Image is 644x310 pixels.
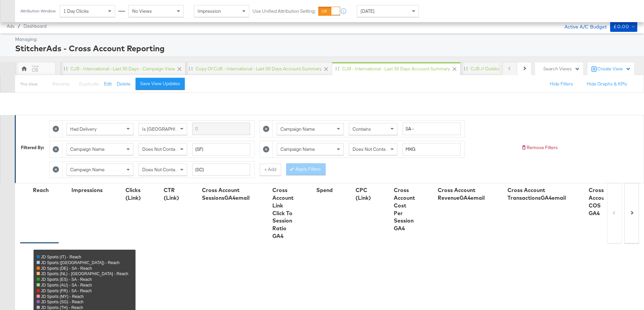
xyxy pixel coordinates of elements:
[79,81,99,87] span: Duplicate
[125,186,141,202] div: Clicks (Link)
[70,167,105,173] span: Campaign Name
[164,186,179,202] div: CTR (Link)
[41,260,119,265] span: JD Sports ([GEOGRAPHIC_DATA]) - Reach
[543,66,580,72] div: Search Views
[521,144,558,151] button: Remove Filters
[280,126,315,132] span: Campaign Name
[32,67,38,73] div: CB
[23,23,47,29] a: Dashboard
[589,186,610,217] div: Cross Account COS GA4
[280,146,315,152] span: Campaign Name
[464,67,468,70] div: Drag to reorder tab
[196,66,322,72] div: Copy of CJB - International - Last 30 days Account Summary
[132,8,152,14] span: No Views
[142,126,194,132] span: Is [GEOGRAPHIC_DATA]
[64,67,67,70] div: Drag to reorder tab
[70,146,105,152] span: Campaign Name
[15,36,636,43] div: Managing:
[140,80,180,87] div: Save View Updates
[71,186,103,194] div: Impressions
[353,126,371,132] span: Contains
[610,21,637,32] button: £0.00
[192,143,250,156] input: Enter a search term
[550,81,573,87] button: Hide Filters
[41,266,92,271] span: JD Sports (DE) - SA - Reach
[7,23,14,29] span: Ads
[402,123,461,135] input: Enter a search term
[41,300,84,304] span: JD Sports (SG) - Reach
[192,123,250,135] input: Enter a search term
[20,9,56,13] div: Attribution Window:
[142,167,179,173] span: Does Not Contain
[142,146,179,152] span: Does Not Contain
[41,305,83,310] span: JD Sports (TH) - Reach
[335,67,339,70] div: Drag to reorder tab
[14,23,23,29] span: /
[15,43,636,54] div: StitcherAds - Cross Account Reporting
[70,126,97,132] span: Had Delivery
[202,186,250,202] div: Cross Account SessionsGA4email
[189,67,193,70] div: Drag to reorder tab
[394,186,415,232] div: Cross Account Cost Per Session GA4
[41,271,128,276] span: JD Sports (NL) - [GEOGRAPHIC_DATA] - Reach
[33,186,49,194] div: Reach
[253,8,316,14] label: Use Unified Attribution Setting:
[316,186,333,194] div: Spend
[260,164,281,176] button: + Add
[272,186,293,240] div: Cross Account Link Click To Session Ratio GA4
[356,186,371,202] div: CPC (Link)
[438,186,485,202] div: Cross Account RevenueGA4email
[597,66,631,72] div: Create View
[402,143,461,156] input: Enter a search term
[70,66,175,72] div: CJB - International - Last 30 days - Campaign View
[41,277,92,282] span: JD Sports (ES) - SA - Reach
[192,164,250,176] input: Enter a search term
[136,78,185,90] button: Save View Updates
[20,81,38,87] div: This View:
[198,8,221,14] span: Impression
[361,8,374,14] span: [DATE]
[63,8,89,14] span: 1 Day Clicks
[613,22,629,31] div: £0.00
[353,146,389,152] span: Does Not Contain
[471,66,505,72] div: CJB // Outdoors
[587,81,627,87] button: Hide Graphs & KPIs
[21,144,44,151] div: Filtered By:
[41,255,81,259] span: JD Sports (IT) - Reach
[507,186,566,202] div: Cross Account TransactionsGA4email
[117,81,130,87] button: Delete
[557,21,607,31] div: Active A/C Budget
[52,81,70,87] span: Rename
[104,81,112,87] button: Edit
[41,294,84,299] span: JD Sports (MY) - Reach
[41,289,92,293] span: JD Sports (FR) - SA - Reach
[41,283,92,288] span: JD Sports (AU) - SA - Reach
[342,66,450,72] div: CJB - International - Last 30 days Account Summary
